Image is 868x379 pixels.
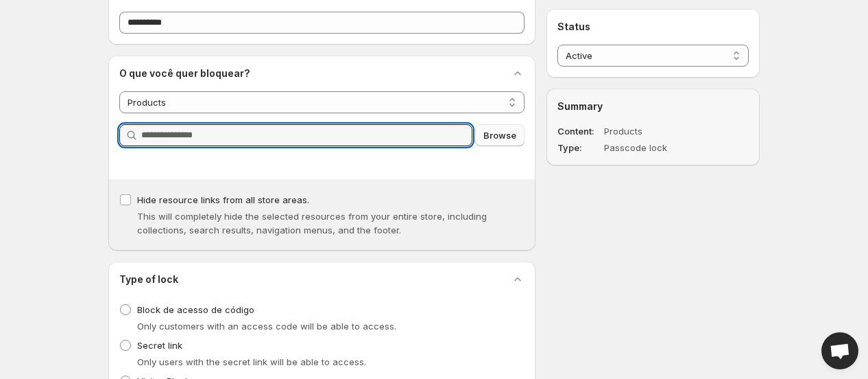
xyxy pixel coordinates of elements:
[137,356,366,367] span: Only users with the secret link will be able to access.
[475,124,525,146] button: Browse
[557,100,749,113] h2: Summary
[137,321,396,332] span: Only customers with an access code will be able to access.
[557,141,601,154] dt: Type:
[137,304,254,315] span: Block de acesso de código
[557,124,601,138] dt: Content:
[119,67,250,80] h2: O que você quer bloquear?
[119,273,178,286] h2: Type of lock
[137,340,182,351] span: Secret link
[137,194,309,205] span: Hide resource links from all store areas.
[137,211,487,236] span: This will completely hide the selected resources from your entire store, including collections, s...
[604,141,710,154] dd: Passcode lock
[604,124,710,138] dd: Products
[557,20,749,34] h2: Status
[483,128,516,142] span: Browse
[821,332,858,369] a: Open chat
